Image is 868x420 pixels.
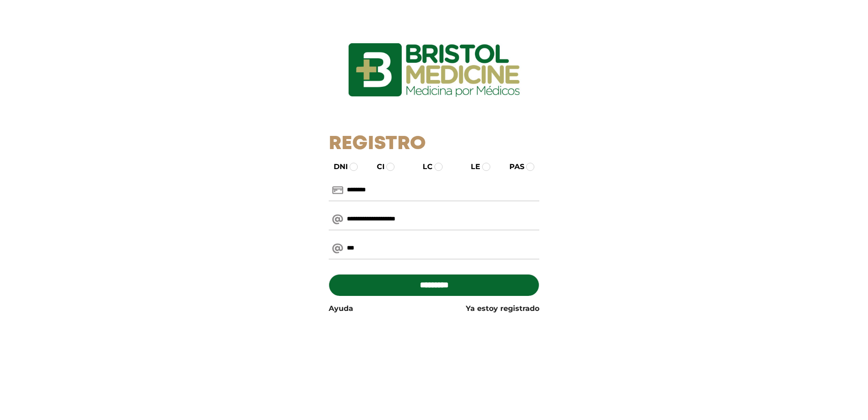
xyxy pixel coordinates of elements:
label: LC [414,161,433,172]
img: logo_ingresarbristol.jpg [311,11,557,129]
label: DNI [325,161,348,172]
label: CI [369,161,385,172]
label: PAS [501,161,524,172]
a: Ya estoy registrado [466,303,539,314]
label: LE [463,161,480,172]
a: Ayuda [329,303,353,314]
h1: Registro [329,133,540,155]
